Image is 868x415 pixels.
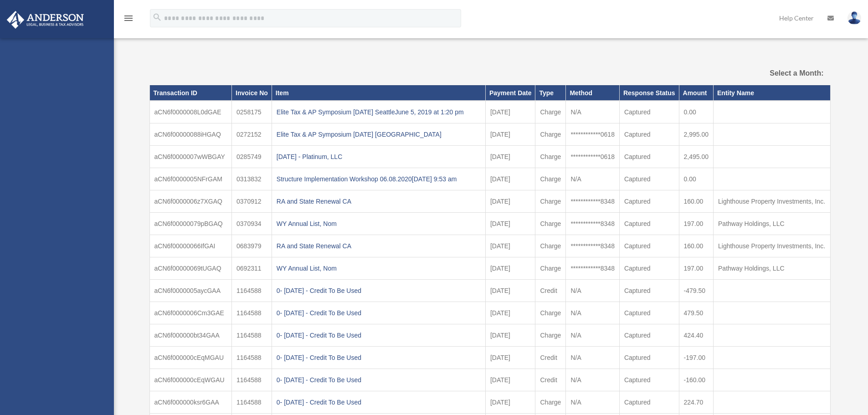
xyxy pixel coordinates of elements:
th: Item [272,85,485,101]
th: Response Status [619,85,679,101]
img: Anderson Advisors Platinum Portal [4,11,87,29]
td: aCN6f00000088iHGAQ [149,123,232,146]
td: 1164588 [232,302,272,324]
td: [DATE] [485,123,535,146]
td: Charge [535,101,566,123]
img: User Pic [847,11,861,25]
td: aCN6f00000069tUGAQ [149,257,232,280]
td: 0370912 [232,190,272,213]
div: 0- [DATE] - Credit To Be Used [277,307,481,319]
td: Charge [535,302,566,324]
div: WY Annual List, Nom [277,217,481,230]
td: Charge [535,235,566,257]
a: menu [123,16,134,24]
td: aCN6f000000ksr6GAA [149,391,232,414]
td: 1164588 [232,347,272,369]
td: aCN6f0000006Cm3GAE [149,302,232,324]
td: 0258175 [232,101,272,123]
td: 0313832 [232,168,272,190]
td: [DATE] [485,213,535,235]
td: [DATE] [485,168,535,190]
td: Captured [619,324,679,347]
td: 0370934 [232,213,272,235]
td: [DATE] [485,391,535,414]
td: Captured [619,369,679,391]
td: [DATE] [485,280,535,302]
td: Captured [619,146,679,168]
td: Pathway Holdings, LLC [714,213,830,235]
td: N/A [566,101,620,123]
td: -197.00 [679,347,714,369]
td: 424.40 [679,324,714,347]
td: Lighthouse Property Investments, Inc. [714,190,830,213]
td: aCN6f00000066IfGAI [149,235,232,257]
th: Entity Name [714,85,830,101]
div: Elite Tax & AP Symposium [DATE] [GEOGRAPHIC_DATA] [277,128,481,141]
div: 0- [DATE] - Credit To Be Used [277,396,481,409]
td: Credit [535,369,566,391]
td: 0272152 [232,123,272,146]
td: aCN6f0000005aycGAA [149,280,232,302]
td: [DATE] [485,302,535,324]
td: Captured [619,235,679,257]
td: N/A [566,369,620,391]
td: aCN6f0000006z7XGAQ [149,190,232,213]
div: Structure Implementation Workshop 06.08.2020[DATE] 9:53 am [277,173,481,185]
td: aCN6f000000cEqWGAU [149,369,232,391]
td: N/A [566,168,620,190]
th: Invoice No [232,85,272,101]
td: [DATE] [485,101,535,123]
td: 2,995.00 [679,123,714,146]
td: aCN6f0000007wWBGAY [149,146,232,168]
td: Credit [535,280,566,302]
td: Charge [535,391,566,414]
td: 224.70 [679,391,714,414]
td: Credit [535,347,566,369]
div: WY Annual List, Nom [277,262,481,275]
td: -479.50 [679,280,714,302]
td: 160.00 [679,235,714,257]
td: [DATE] [485,146,535,168]
td: 1164588 [232,391,272,414]
td: 2,495.00 [679,146,714,168]
div: 0- [DATE] - Credit To Be Used [277,374,481,386]
td: Charge [535,257,566,280]
td: N/A [566,280,620,302]
div: RA and State Renewal CA [277,195,481,208]
i: search [152,12,162,22]
td: Charge [535,324,566,347]
td: Lighthouse Property Investments, Inc. [714,235,830,257]
label: Select a Month: [724,67,823,80]
td: Charge [535,190,566,213]
td: [DATE] [485,190,535,213]
td: Captured [619,190,679,213]
td: Captured [619,213,679,235]
td: Captured [619,280,679,302]
td: 0683979 [232,235,272,257]
td: 197.00 [679,257,714,280]
th: Type [535,85,566,101]
th: Payment Date [485,85,535,101]
div: 0- [DATE] - Credit To Be Used [277,351,481,364]
td: Charge [535,168,566,190]
td: N/A [566,324,620,347]
td: Charge [535,146,566,168]
td: 0.00 [679,101,714,123]
td: [DATE] [485,324,535,347]
td: 0285749 [232,146,272,168]
td: 1164588 [232,280,272,302]
td: [DATE] [485,347,535,369]
td: Captured [619,101,679,123]
td: Captured [619,302,679,324]
td: Captured [619,123,679,146]
td: Captured [619,168,679,190]
td: -160.00 [679,369,714,391]
th: Method [566,85,620,101]
td: 479.50 [679,302,714,324]
td: 197.00 [679,213,714,235]
td: Captured [619,347,679,369]
td: N/A [566,302,620,324]
td: Charge [535,123,566,146]
td: N/A [566,347,620,369]
th: Amount [679,85,714,101]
